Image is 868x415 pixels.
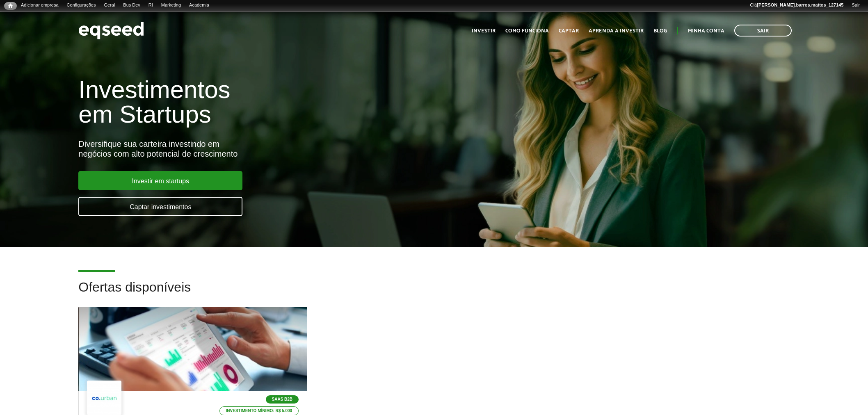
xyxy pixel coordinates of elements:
a: Captar investimentos [78,197,242,216]
a: Como funciona [505,28,549,34]
a: Sair [734,25,792,36]
h2: Ofertas disponíveis [78,280,789,307]
span: Início [8,3,13,9]
a: Minha conta [688,28,724,34]
a: Geral [100,2,119,9]
p: SaaS B2B [266,395,299,404]
a: Academia [185,2,213,9]
a: Configurações [63,2,100,9]
a: Marketing [157,2,185,9]
a: Sair [847,2,864,9]
a: Investir [472,28,496,34]
strong: [PERSON_NAME].barros.mattos_127145 [757,2,843,7]
a: Investir em startups [78,171,242,190]
a: Início [4,2,17,10]
img: EqSeed [78,20,144,41]
a: Adicionar empresa [17,2,63,9]
div: Diversifique sua carteira investindo em negócios com alto potencial de crescimento [78,139,500,159]
a: Olá[PERSON_NAME].barros.mattos_127145 [746,2,847,9]
h1: Investimentos em Startups [78,78,500,127]
a: Bus Dev [119,2,144,9]
a: Captar [559,28,579,34]
a: RI [144,2,157,9]
a: Aprenda a investir [589,28,644,34]
a: Blog [653,28,667,34]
